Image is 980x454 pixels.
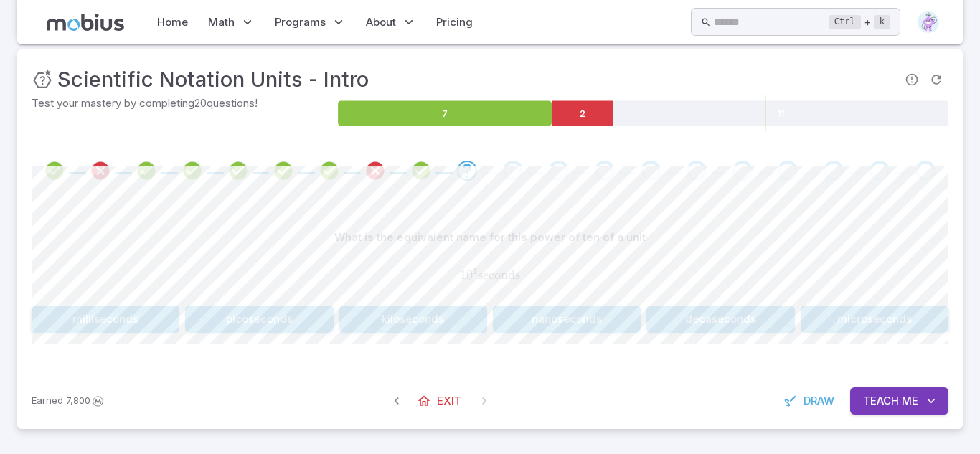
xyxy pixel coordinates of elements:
[801,306,948,333] button: microseconds
[595,161,615,181] div: Go to the next question
[182,161,202,181] div: Review your answer
[924,67,948,92] span: Refresh Question
[66,394,90,408] span: 7,800
[44,161,65,181] div: Review your answer
[319,161,339,181] div: Review your answer
[776,387,844,415] button: Draw
[136,161,156,181] div: Review your answer
[503,161,523,181] div: Go to the next question
[432,6,477,39] a: Pricing
[32,306,179,333] button: milliseconds
[437,393,461,409] span: Exit
[918,11,939,33] img: diamond.svg
[365,161,385,181] div: Review your answer
[57,64,369,95] h3: Scientific Notation Units - Intro
[870,161,890,181] div: Go to the next question
[275,14,326,30] span: Programs
[829,15,861,29] kbd: Ctrl
[863,393,899,409] span: Teach
[228,161,248,181] div: Review your answer
[874,15,890,29] kbd: k
[850,387,948,415] button: TeachMe
[334,230,646,245] p: What is the equivalent name for this power of ten of a unit
[185,306,333,333] button: picoseconds
[457,161,477,181] div: Go to the next question
[90,161,110,181] div: Review your answer
[411,161,431,181] div: Review your answer
[646,306,794,333] button: decaseconds
[915,161,936,181] div: Go to the next question
[153,6,192,39] a: Home
[339,306,487,333] button: kiloseconds
[471,388,497,414] span: On Latest Question
[273,161,293,181] div: Review your answer
[32,394,105,408] p: Earn Mobius dollars to buy game boosters
[687,161,707,181] div: Go to the next question
[732,161,753,181] div: Go to the next question
[549,161,569,181] div: Go to the next question
[473,266,477,276] span: 1
[804,393,834,409] span: Draw
[384,388,410,414] span: Previous Question
[460,268,466,283] span: 1
[493,306,641,333] button: nanoseconds
[902,393,918,409] span: Me
[32,95,335,111] p: Test your mastery by completing 20 questions!
[829,14,890,31] div: +
[900,67,924,92] span: Report an issue with the question
[478,268,520,283] span: seconds
[32,394,63,408] span: Earned
[410,387,471,415] a: Exit
[366,14,396,30] span: About
[824,161,844,181] div: Go to the next question
[208,14,235,30] span: Math
[778,161,798,181] div: Go to the next question
[641,161,661,181] div: Go to the next question
[466,268,473,283] span: 0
